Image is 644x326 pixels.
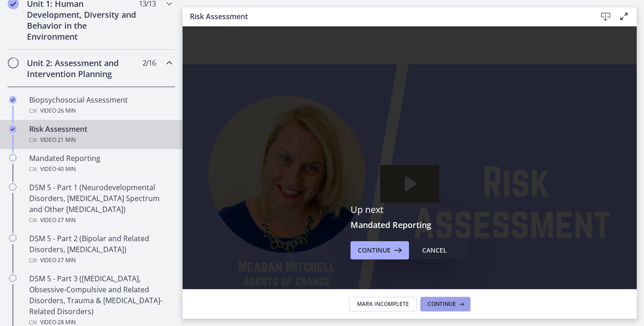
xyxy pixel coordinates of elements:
div: Video [29,105,172,116]
button: Mark Incomplete [349,297,417,311]
div: Mandated Reporting [29,153,172,175]
div: Risk Assessment [29,124,172,145]
span: Mark Incomplete [357,300,409,308]
div: DSM 5 - Part 2 (Bipolar and Related Disorders, [MEDICAL_DATA]) [29,233,172,266]
span: · 40 min [56,164,76,175]
div: Video [29,255,172,266]
div: Video [29,164,172,175]
h3: Mandated Reporting [351,219,469,230]
span: · 27 min [56,215,76,226]
button: Continue [420,297,471,311]
button: Cancel [415,241,454,259]
p: Up next [351,204,469,216]
button: Play Video: cbe2b61t4o1cl02sic50.mp4 [198,139,257,176]
i: Completed [9,96,16,103]
div: Video [29,135,172,145]
span: · 26 min [56,105,76,116]
div: Video [29,215,172,226]
h2: Unit 2: Assessment and Intervention Planning [27,57,138,79]
span: · 27 min [56,255,76,266]
span: Continue [358,245,391,256]
span: 2 / 16 [142,57,156,68]
span: Continue [428,300,456,308]
button: Continue [351,241,409,259]
div: Cancel [422,245,447,256]
h3: Risk Assessment [190,11,582,22]
div: DSM 5 - Part 1 (Neurodevelopmental Disorders, [MEDICAL_DATA] Spectrum and Other [MEDICAL_DATA]) [29,182,172,226]
span: · 21 min [56,135,76,145]
i: Completed [9,125,16,133]
div: Biopsychosocial Assessment [29,94,172,116]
